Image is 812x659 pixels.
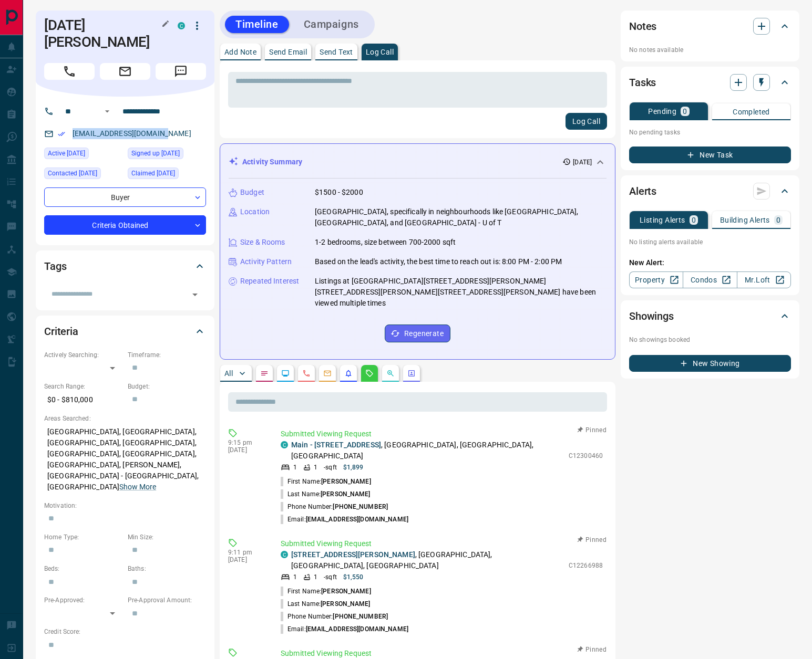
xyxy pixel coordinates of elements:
[229,152,607,172] div: Activity Summary[DATE]
[573,158,592,167] p: [DATE]
[629,45,791,55] p: No notes available
[629,147,791,163] button: New Task
[44,501,206,510] p: Motivation:
[44,391,122,409] p: $0 - $810,000
[228,446,265,454] p: [DATE]
[569,451,603,461] p: C12300460
[156,63,206,80] span: Message
[128,168,206,182] div: Sun Aug 20 2023
[692,216,696,224] p: 0
[44,414,206,423] p: Areas Searched:
[629,237,791,247] p: No listing alerts available
[315,206,607,228] p: [GEOGRAPHIC_DATA], specifically in neighbourhoods like [GEOGRAPHIC_DATA], [GEOGRAPHIC_DATA], and ...
[44,532,122,542] p: Home Type:
[48,168,97,179] span: Contacted [DATE]
[281,441,288,448] div: condos.ca
[385,325,450,342] button: Regenerate
[629,179,791,204] div: Alerts
[333,613,388,620] span: [PHONE_NUMBER]
[44,423,206,496] p: [GEOGRAPHIC_DATA], [GEOGRAPHIC_DATA], [GEOGRAPHIC_DATA], [GEOGRAPHIC_DATA], [GEOGRAPHIC_DATA], [G...
[629,355,791,372] button: New Showing
[131,148,180,159] span: Signed up [DATE]
[44,564,122,573] p: Beds:
[281,612,388,621] p: Phone Number:
[314,572,317,582] p: 1
[629,308,674,325] h2: Showings
[321,588,371,595] span: [PERSON_NAME]
[44,319,206,344] div: Criteria
[306,516,408,523] span: [EMAIL_ADDRESS][DOMAIN_NAME]
[683,108,687,115] p: 0
[386,369,395,378] svg: Opportunities
[128,382,206,391] p: Budget:
[344,369,353,378] svg: Listing Alerts
[629,70,791,95] div: Tasks
[629,271,683,288] a: Property
[44,215,206,235] div: Criteria Obtained
[269,48,307,56] p: Send Email
[281,502,388,511] p: Phone Number:
[314,463,317,472] p: 1
[44,187,206,207] div: Buyer
[629,74,656,91] h2: Tasks
[281,489,371,499] p: Last Name:
[291,440,563,462] p: , [GEOGRAPHIC_DATA], [GEOGRAPHIC_DATA], [GEOGRAPHIC_DATA]
[128,532,206,542] p: Min Size:
[228,549,265,556] p: 9:11 pm
[73,129,191,138] a: [EMAIL_ADDRESS][DOMAIN_NAME]
[315,187,363,198] p: $1500 - $2000
[242,156,302,168] p: Activity Summary
[44,627,206,636] p: Credit Score:
[291,549,563,571] p: , [GEOGRAPHIC_DATA], [GEOGRAPHIC_DATA], [GEOGRAPHIC_DATA]
[44,254,206,279] div: Tags
[128,148,206,162] div: Sun Aug 20 2023
[321,478,371,485] span: [PERSON_NAME]
[324,463,337,472] p: - sqft
[737,271,791,288] a: Mr.Loft
[577,425,607,435] button: Pinned
[629,335,791,344] p: No showings booked
[629,304,791,329] div: Showings
[228,556,265,563] p: [DATE]
[281,551,288,558] div: condos.ca
[281,587,371,596] p: First Name:
[58,130,65,138] svg: Email Verified
[119,482,156,493] button: Show More
[293,572,297,582] p: 1
[343,463,364,472] p: $1,899
[44,63,95,80] span: Call
[128,595,206,605] p: Pre-Approval Amount:
[315,276,607,309] p: Listings at [GEOGRAPHIC_DATA][STREET_ADDRESS][PERSON_NAME][STREET_ADDRESS][PERSON_NAME][STREET_AD...
[224,370,233,377] p: All
[629,18,656,35] h2: Notes
[281,624,408,634] p: Email:
[315,237,456,248] p: 1-2 bedrooms, size between 700-2000 sqft
[629,124,791,140] p: No pending tasks
[648,108,676,115] p: Pending
[131,168,175,179] span: Claimed [DATE]
[776,216,780,224] p: 0
[320,48,353,56] p: Send Text
[281,515,408,524] p: Email:
[569,561,603,570] p: C12266988
[44,148,122,162] div: Thu Aug 14 2025
[365,369,374,378] svg: Requests
[302,369,311,378] svg: Calls
[44,258,66,275] h2: Tags
[188,287,202,302] button: Open
[293,463,297,472] p: 1
[577,645,607,654] button: Pinned
[315,256,562,267] p: Based on the lead's activity, the best time to reach out is: 8:00 PM - 2:00 PM
[293,16,369,33] button: Campaigns
[683,271,737,288] a: Condos
[224,48,256,56] p: Add Note
[225,16,289,33] button: Timeline
[281,428,603,440] p: Submitted Viewing Request
[228,439,265,446] p: 9:15 pm
[629,14,791,39] div: Notes
[281,477,371,486] p: First Name:
[44,382,122,391] p: Search Range:
[577,535,607,545] button: Pinned
[240,187,264,198] p: Budget
[44,350,122,360] p: Actively Searching:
